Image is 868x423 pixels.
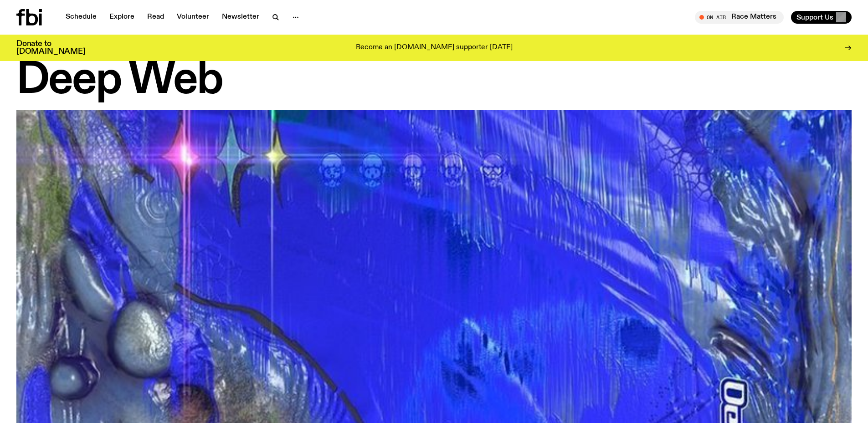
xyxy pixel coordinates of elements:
[142,11,169,24] a: Read
[104,11,140,24] a: Explore
[356,44,513,52] p: Become an [DOMAIN_NAME] supporter [DATE]
[695,11,784,24] button: On AirRace Matters
[16,40,85,56] h3: Donate to [DOMAIN_NAME]
[171,11,215,24] a: Volunteer
[796,13,833,21] span: Support Us
[16,60,852,101] h1: Deep Web
[60,11,102,24] a: Schedule
[705,14,779,20] span: Tune in live
[791,11,852,24] button: Support Us
[216,11,265,24] a: Newsletter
